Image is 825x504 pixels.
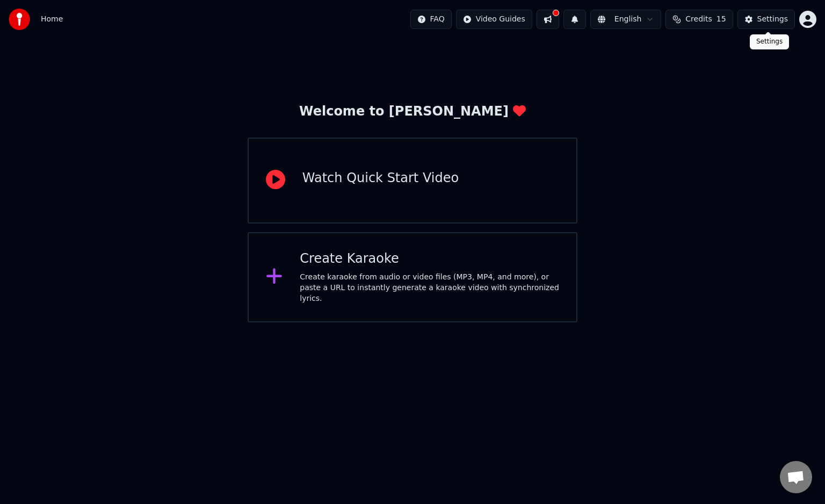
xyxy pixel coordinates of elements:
img: youka [9,9,30,30]
button: Video Guides [456,10,532,29]
span: Home [41,14,63,25]
div: Create Karaoke [300,250,559,268]
div: Watch Quick Start Video [302,170,459,187]
button: Settings [737,10,795,29]
span: 15 [717,14,726,25]
div: Settings [757,14,788,25]
span: Credits [685,14,712,25]
a: Open chat [780,461,812,493]
button: FAQ [410,10,452,29]
nav: breadcrumb [41,14,63,25]
button: Credits15 [665,10,733,29]
div: Settings [750,34,789,49]
div: Welcome to [PERSON_NAME] [299,103,526,120]
div: Create karaoke from audio or video files (MP3, MP4, and more), or paste a URL to instantly genera... [300,272,559,304]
